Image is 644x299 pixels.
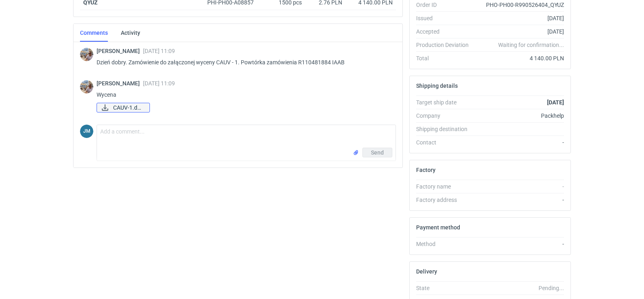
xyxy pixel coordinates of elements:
div: Factory name [416,182,475,191]
span: [DATE] 11:09 [143,80,175,87]
img: Michał Palasek [80,80,93,93]
span: CAUV-1.docx [113,103,143,112]
span: [PERSON_NAME] [97,80,143,87]
div: 4 140.00 PLN [475,54,564,62]
h2: Payment method [416,224,460,231]
em: Pending... [539,285,564,291]
figcaption: JM [80,125,93,138]
img: Michał Palasek [80,48,93,61]
div: State [416,284,475,292]
div: - [475,196,564,204]
div: - [475,240,564,248]
em: Waiting for confirmation... [498,41,564,49]
div: [DATE] [475,14,564,22]
div: [DATE] [475,28,564,36]
div: Shipping destination [416,125,475,133]
h2: Delivery [416,268,437,275]
div: - [475,182,564,191]
div: Company [416,112,475,120]
strong: [DATE] [547,99,564,106]
div: - [475,138,564,146]
span: [PERSON_NAME] [97,48,143,54]
span: Send [371,150,384,155]
div: Contact [416,138,475,146]
a: CAUV-1.docx [97,103,150,112]
h2: Shipping details [416,83,458,89]
div: Production Deviation [416,41,475,49]
div: Issued [416,14,475,22]
div: Total [416,54,475,62]
p: Dzień dobry. Zamówienie do załączonej wyceny CAUV - 1. Powtórka zamówienia R110481884 IAAB [97,57,389,67]
p: Wycena [97,90,389,100]
span: [DATE] 11:09 [143,48,175,54]
div: Accepted [416,28,475,36]
div: Target ship date [416,98,475,106]
div: Packhelp [475,112,564,120]
div: Joanna Myślak [80,125,93,138]
h2: Factory [416,167,436,173]
div: PHO-PH00-R990526404_QYUZ [475,1,564,9]
a: Activity [121,24,140,42]
a: Comments [80,24,108,42]
div: Order ID [416,1,475,9]
div: Method [416,240,475,248]
div: Factory address [416,196,475,204]
button: Send [362,148,392,157]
